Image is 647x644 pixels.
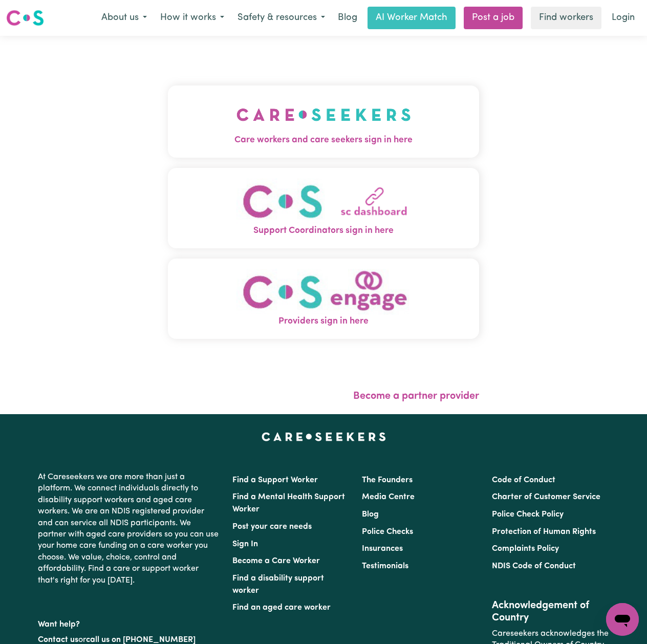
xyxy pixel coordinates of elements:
h2: Acknowledgement of Country [492,599,609,624]
a: Find workers [531,7,601,29]
a: Find a Mental Health Support Worker [232,493,345,513]
a: The Founders [362,476,413,484]
iframe: Button to launch messaging window [606,603,639,636]
a: Police Check Policy [492,510,564,519]
a: Post your care needs [232,523,312,531]
a: Complaints Policy [492,545,559,553]
a: Testimonials [362,562,408,570]
a: Sign In [232,540,258,548]
span: Care workers and care seekers sign in here [168,134,479,147]
img: Careseekers logo [6,9,44,27]
button: Safety & resources [231,7,332,29]
button: Care workers and care seekers sign in here [168,85,479,157]
a: Code of Conduct [492,476,555,484]
a: Charter of Customer Service [492,493,600,501]
a: Login [606,7,641,29]
a: Find a disability support worker [232,574,324,595]
button: How it works [154,7,231,29]
a: call us on [PHONE_NUMBER] [86,636,196,644]
a: AI Worker Match [368,7,456,29]
span: Support Coordinators sign in here [168,224,479,238]
a: Find a Support Worker [232,476,318,484]
a: Blog [332,7,363,29]
p: Want help? [38,615,220,630]
a: Find an aged care worker [232,604,331,612]
a: Post a job [464,7,523,29]
a: Become a partner provider [353,391,479,401]
a: Media Centre [362,493,415,501]
a: Protection of Human Rights [492,528,596,536]
a: Careseekers home page [262,433,386,441]
a: Contact us [38,636,78,644]
span: Providers sign in here [168,315,479,328]
a: NDIS Code of Conduct [492,562,576,570]
button: About us [95,7,154,29]
a: Become a Care Worker [232,557,320,565]
a: Careseekers logo [6,6,44,30]
button: Support Coordinators sign in here [168,168,479,248]
a: Insurances [362,545,403,553]
p: At Careseekers we are more than just a platform. We connect individuals directly to disability su... [38,467,220,590]
button: Providers sign in here [168,259,479,339]
a: Blog [362,510,379,519]
a: Police Checks [362,528,413,536]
